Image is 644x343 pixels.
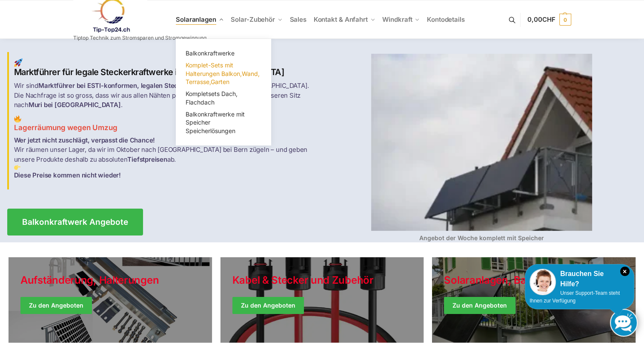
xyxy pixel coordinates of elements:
[314,15,368,23] span: Kontakt & Anfahrt
[127,155,167,163] strong: Tiefstpreisen
[186,110,245,134] span: Balkonkraftwerke mit Speicher Speicherlösungen
[181,108,266,137] a: Balkonkraftwerke mit Speicher Speicherlösungen
[181,59,266,88] a: Komplet-Sets mit Halterungen Balkon,Wand, Terrasse,Garten
[14,115,317,133] h3: Lagerräumung wegen Umzug
[9,257,212,343] a: Holiday Style
[22,218,128,226] span: Balkonkraftwerk Angebote
[227,0,286,39] a: Solar-Zubehör
[14,171,121,179] strong: Diese Preise kommen nicht wieder!
[419,234,544,241] strong: Angebot der Woche komplett mit Speicher
[527,15,555,23] span: 0,00
[29,101,121,109] strong: Muri bei [GEOGRAPHIC_DATA]
[310,0,379,39] a: Kontakt & Anfahrt
[186,90,238,106] span: Kompletsets Dach, Flachdach
[14,81,317,110] p: Wir sind in der [GEOGRAPHIC_DATA]. Die Nachfrage ist so gross, dass wir aus allen Nähten platzen ...
[542,15,555,23] span: CHF
[38,81,225,90] strong: Marktführer bei ESTI-konformen, legalen Steckerkraftwerken
[559,14,571,26] span: 0
[424,0,468,39] a: Kontodetails
[14,136,317,180] p: Wir räumen unser Lager, da wir im Oktober nach [GEOGRAPHIC_DATA] bei Bern zügeln – und geben unse...
[432,257,635,343] a: Winter Jackets
[286,0,310,39] a: Sales
[231,15,275,23] span: Solar-Zubehör
[530,290,620,304] span: Unser Support-Team steht Ihnen zur Verfügung
[14,58,23,67] img: Balkon-Terrassen-Kraftwerke 1
[181,47,266,59] a: Balkonkraftwerke
[176,15,216,23] span: Solaranlagen
[530,269,630,289] div: Brauchen Sie Hilfe?
[379,0,424,39] a: Windkraft
[371,54,592,231] img: Balkon-Terrassen-Kraftwerke 4
[186,61,260,85] span: Komplet-Sets mit Halterungen Balkon,Wand, Terrasse,Garten
[290,15,307,23] span: Sales
[14,136,155,144] strong: Wer jetzt nicht zuschlägt, verpasst die Chance!
[527,7,571,32] a: 0,00CHF 0
[181,88,266,108] a: Kompletsets Dach, Flachdach
[7,209,143,235] a: Balkonkraftwerk Angebote
[73,35,206,41] p: Tiptop Technik zum Stromsparen und Stromgewinnung
[14,58,317,78] h2: Marktführer für legale Steckerkraftwerke in der [GEOGRAPHIC_DATA]
[382,15,412,23] span: Windkraft
[530,269,556,295] img: Customer service
[186,49,235,57] span: Balkonkraftwerke
[427,15,465,23] span: Kontodetails
[14,115,21,122] img: Balkon-Terrassen-Kraftwerke 2
[620,267,630,276] i: Schließen
[14,164,20,171] img: Balkon-Terrassen-Kraftwerke 3
[220,257,424,343] a: Holiday Style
